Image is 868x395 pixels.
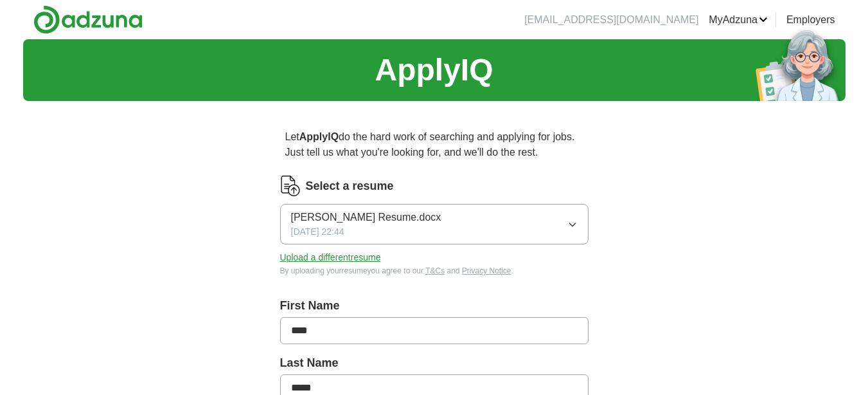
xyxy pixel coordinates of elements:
label: First Name [280,297,589,315]
label: Select a resume [306,178,394,195]
h1: ApplyIQ [375,47,493,93]
a: T&Cs [425,266,445,275]
button: [PERSON_NAME] Resume.docx[DATE] 22:44 [280,204,589,244]
li: [EMAIL_ADDRESS][DOMAIN_NAME] [524,12,698,28]
a: Employers [786,12,835,28]
span: [DATE] 22:44 [291,225,344,239]
span: [PERSON_NAME] Resume.docx [291,210,441,225]
strong: ApplyIQ [299,131,339,142]
p: Let do the hard work of searching and applying for jobs. Just tell us what you're looking for, an... [280,124,589,165]
label: Last Name [280,354,589,372]
button: Upload a differentresume [280,251,381,264]
a: Privacy Notice [462,266,511,275]
a: MyAdzuna [709,12,768,28]
img: CV Icon [280,176,301,196]
div: By uploading your resume you agree to our and . [280,265,589,277]
img: Adzuna logo [33,5,143,34]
